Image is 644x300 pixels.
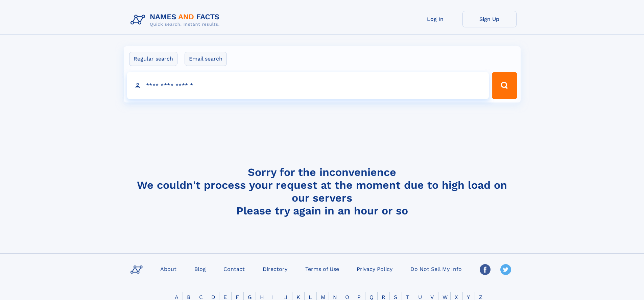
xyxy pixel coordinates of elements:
a: Sign Up [462,11,517,27]
a: Blog [192,264,209,274]
input: search input [127,72,489,99]
h4: Sorry for the inconvenience We couldn't process your request at the moment due to high load on ou... [128,166,517,217]
img: Twitter [500,264,511,275]
img: Facebook [480,264,491,275]
a: Terms of Use [303,264,342,274]
a: About [158,264,179,274]
button: Search Button [492,72,517,99]
img: Logo Names and Facts [128,11,225,29]
label: Regular search [129,52,177,66]
a: Contact [221,264,247,274]
a: Do Not Sell My Info [408,264,464,274]
a: Privacy Policy [354,264,395,274]
a: Log In [408,11,462,27]
label: Email search [185,52,227,66]
a: Directory [260,264,290,274]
